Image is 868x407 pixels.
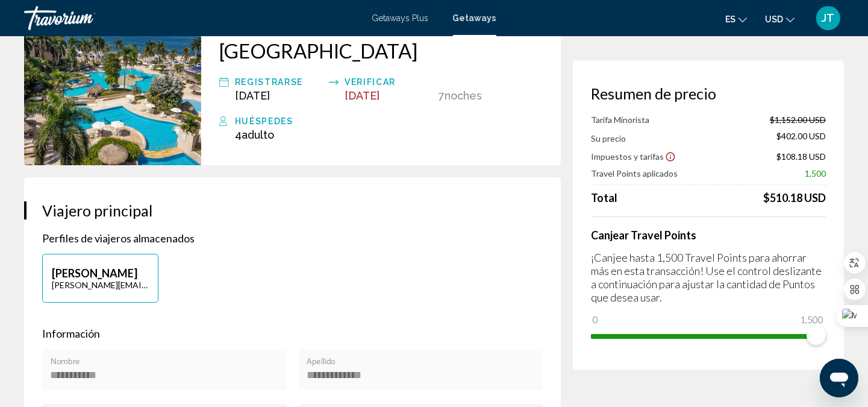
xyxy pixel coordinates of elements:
[445,89,482,102] span: noches
[822,12,835,24] span: JT
[42,201,543,219] h3: Viajero principal
[52,267,149,280] p: [PERSON_NAME]
[235,128,274,141] span: 4
[770,115,826,125] span: $1,152.00 USD
[805,168,826,178] span: 1,500
[453,13,496,23] a: Getaways
[591,115,649,125] span: Tarifa Minorista
[235,89,270,102] span: [DATE]
[813,5,844,31] button: User Menu
[591,251,826,304] p: ¡Canjee hasta 1,500 Travel Points para ahorrar más en esta transacción! Use el control deslizante...
[776,151,826,162] span: $108.18 USD
[591,150,676,162] button: Show Taxes and Fees breakdown
[591,191,617,204] span: Total
[345,75,432,89] div: Verificar
[591,84,826,103] h3: Resumen de precio
[776,131,826,144] span: $402.00 USD
[42,254,158,303] button: [PERSON_NAME][PERSON_NAME][EMAIL_ADDRESS][DOMAIN_NAME]
[345,89,379,102] span: [DATE]
[219,39,543,63] a: [GEOGRAPHIC_DATA]
[591,168,678,178] span: Travel Points aplicados
[591,229,826,242] h4: Canjear Travel Points
[52,280,149,290] p: [PERSON_NAME][EMAIL_ADDRESS][DOMAIN_NAME]
[725,10,747,28] button: Change language
[765,14,783,24] span: USD
[591,151,664,162] span: Impuestos y tarifas
[235,75,323,89] div: Registrarse
[24,6,360,30] a: Travorium
[42,327,543,340] p: Información
[725,14,735,24] span: es
[242,128,274,141] span: Adulto
[591,312,600,327] span: 0
[591,133,626,144] span: Su precio
[763,191,826,204] div: $510.18 USD
[820,359,858,397] iframe: Botón para iniciar la ventana de mensajería
[439,89,445,102] span: 7
[798,312,825,327] span: 1,500
[665,151,676,162] button: Show Taxes and Fees disclaimer
[372,13,429,23] a: Getaways Plus
[765,10,795,28] button: Change currency
[235,114,543,128] div: Huéspedes
[42,232,543,245] p: Perfiles de viajeros almacenados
